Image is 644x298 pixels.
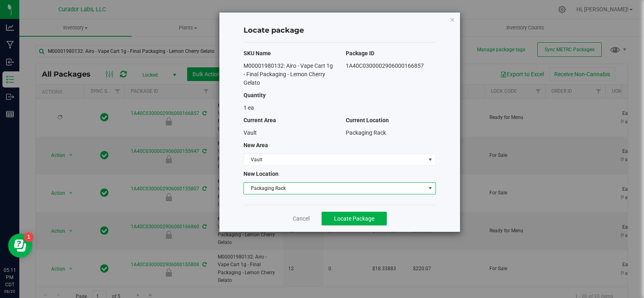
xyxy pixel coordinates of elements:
[244,117,276,123] span: Current Area
[244,63,333,86] span: M00001980132: Airo - Vape Cart 1g - Final Packaging - Lemon Cherry Gelato
[293,215,310,223] a: Cancel
[24,232,33,242] iframe: Resource center unread badge
[425,154,435,165] span: select
[244,92,266,98] span: Quantity
[346,129,386,136] span: Packaging Rack
[8,233,32,258] iframe: Resource center
[244,142,268,148] span: New Area
[244,25,436,36] h4: Locate package
[334,215,374,222] span: Locate Package
[244,50,271,56] span: SKU Name
[346,50,374,56] span: Package ID
[244,183,425,194] span: Packaging Rack
[244,154,425,165] span: Vault
[346,63,424,69] span: 1A40C0300002906000166857
[244,129,257,136] span: Vault
[322,212,387,225] button: Locate Package
[346,117,389,123] span: Current Location
[244,104,254,111] span: 1 ea
[425,183,435,194] span: select
[244,171,279,177] span: New Location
